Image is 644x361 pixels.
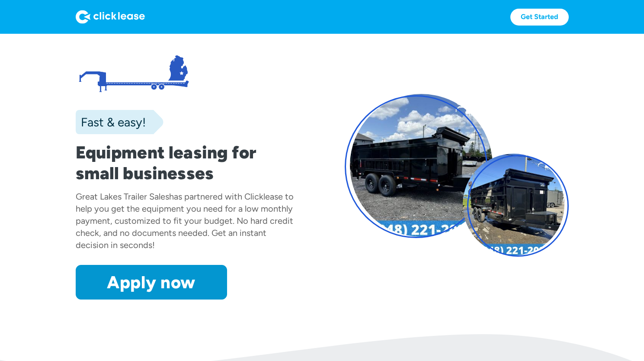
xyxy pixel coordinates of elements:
[76,191,294,250] div: has partnered with Clicklease to help you get the equipment you need for a low monthly payment, c...
[76,113,146,131] div: Fast & easy!
[510,9,569,26] a: Get Started
[76,265,227,300] a: Apply now
[76,10,145,24] img: Logo
[76,191,169,202] div: Great Lakes Trailer Sales
[76,142,300,184] h1: Equipment leasing for small businesses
